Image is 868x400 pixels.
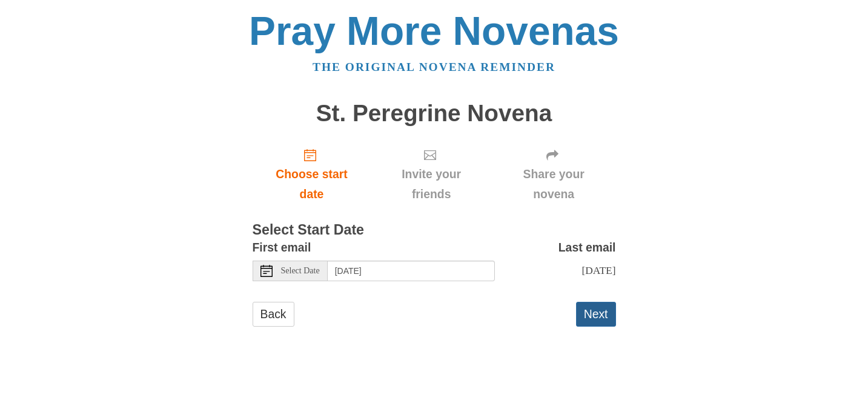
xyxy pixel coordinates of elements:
[253,302,294,327] a: Back
[249,8,619,53] a: Pray More Novenas
[581,264,615,276] span: [DATE]
[313,61,555,73] a: The original novena reminder
[492,138,616,210] div: Click "Next" to confirm your start date first.
[371,138,491,210] div: Click "Next" to confirm your start date first.
[253,222,616,238] h3: Select Start Date
[253,138,371,210] a: Choose start date
[558,238,616,258] label: Last email
[504,164,604,204] span: Share your novena
[383,164,479,204] span: Invite your friends
[253,101,616,127] h1: St. Peregrine Novena
[576,302,616,327] button: Next
[265,164,359,204] span: Choose start date
[281,267,320,275] span: Select Date
[253,238,311,258] label: First email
